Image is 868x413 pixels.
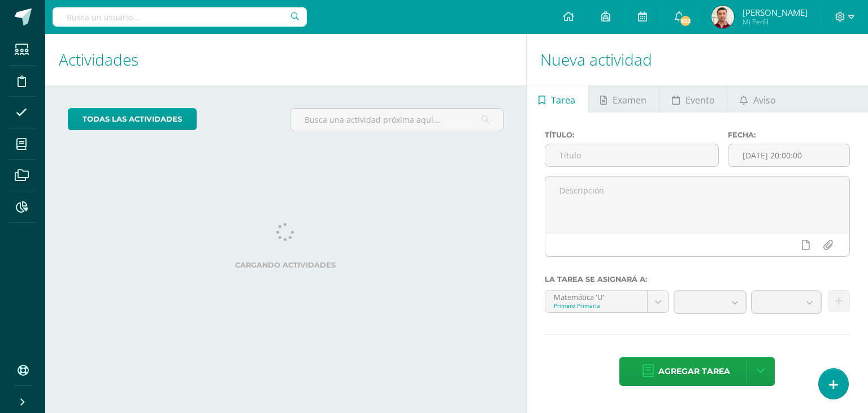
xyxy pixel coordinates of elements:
label: La tarea se asignará a: [545,275,850,283]
input: Fecha de entrega [728,144,849,166]
input: Busca una actividad próxima aquí... [290,109,502,131]
a: Matemática 'U'Primero Primaria [545,291,669,312]
div: Primero Primaria [554,302,639,309]
h1: Nueva actividad [540,34,854,85]
span: Tarea [551,87,575,114]
input: Título [545,144,719,166]
span: Mi Perfil [743,17,808,27]
label: Fecha: [728,131,850,139]
a: Evento [659,85,727,113]
img: bd4157fbfc90b62d33b85294f936aae1.png [711,6,734,28]
div: Matemática 'U' [554,291,639,302]
h1: Actividades [59,34,513,85]
span: Examen [613,87,646,114]
a: Examen [588,85,659,113]
a: todas las Actividades [68,108,197,130]
a: Aviso [727,85,788,113]
label: Título: [545,131,719,139]
span: Evento [685,87,715,114]
label: Cargando actividades [68,261,504,269]
span: Aviso [753,87,776,114]
input: Busca un usuario... [53,7,307,27]
a: Tarea [527,85,588,113]
span: [PERSON_NAME] [743,7,808,18]
span: 102 [679,15,692,27]
span: Agregar tarea [658,358,730,385]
